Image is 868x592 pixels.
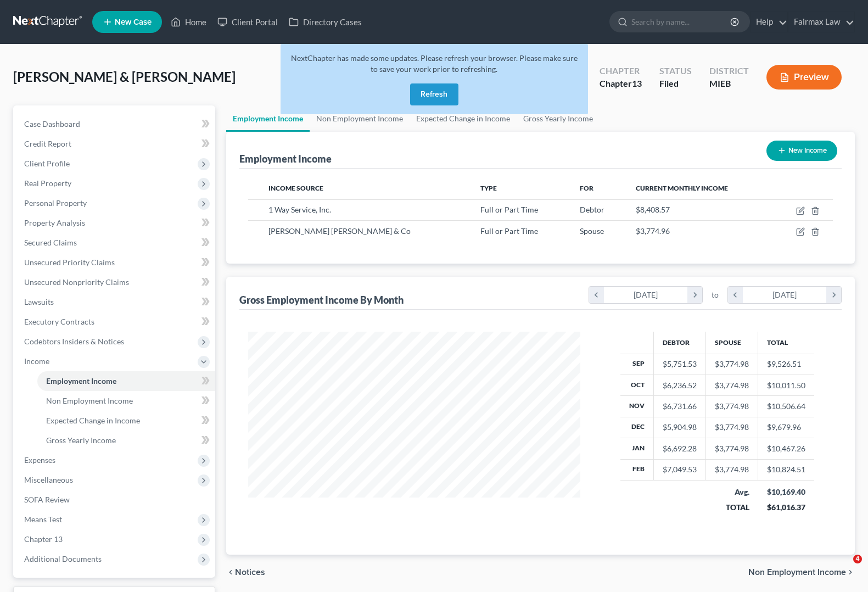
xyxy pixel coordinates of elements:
div: $3,774.98 [715,422,749,433]
span: Expenses [24,455,55,465]
div: $6,692.28 [663,443,697,454]
td: $10,011.50 [758,375,815,395]
div: $3,774.98 [715,443,749,454]
a: Unsecured Priority Claims [15,253,215,272]
span: NextChapter has made some updates. Please refresh your browser. Please make sure to save your wor... [291,53,578,74]
span: Client Profile [24,159,70,168]
span: Codebtors Insiders & Notices [24,337,124,346]
div: $3,774.98 [715,380,749,391]
div: $5,904.98 [663,422,697,433]
a: Credit Report [15,134,215,154]
a: Unsecured Nonpriority Claims [15,272,215,292]
a: Secured Claims [15,233,215,253]
div: District [709,65,749,77]
a: Case Dashboard [15,114,215,134]
i: chevron_right [687,287,702,303]
div: Employment Income [239,152,332,165]
button: chevron_left Notices [226,568,265,577]
td: $9,526.51 [758,354,815,375]
a: Client Portal [212,12,283,32]
span: Current Monthly Income [636,184,728,192]
a: Fairmax Law [788,12,854,32]
div: $3,774.98 [715,359,749,370]
a: Gross Yearly Income [37,431,215,450]
span: Means Test [24,515,62,524]
span: 13 [632,78,642,88]
div: Chapter [600,77,642,90]
span: Property Analysis [24,218,85,227]
span: Unsecured Priority Claims [24,258,115,267]
div: $3,774.98 [715,401,749,412]
span: Full or Part Time [480,205,538,214]
div: Gross Employment Income By Month [239,293,404,306]
button: New Income [766,141,837,161]
div: $6,236.52 [663,380,697,391]
span: Chapter 13 [24,534,63,544]
a: Help [751,12,787,32]
div: $7,049.53 [663,464,697,475]
span: Case Dashboard [24,119,80,129]
td: $9,679.96 [758,417,815,438]
td: $10,467.26 [758,438,815,459]
a: Property Analysis [15,213,215,233]
i: chevron_left [728,287,743,303]
span: $8,408.57 [636,205,670,214]
div: Chapter [600,65,642,77]
button: Refresh [410,83,458,105]
span: $3,774.96 [636,226,670,236]
span: New Case [115,18,152,26]
button: Non Employment Income chevron_right [748,568,855,577]
span: to [712,289,719,300]
a: Employment Income [37,371,215,391]
span: 4 [853,555,862,563]
input: Search by name... [631,12,732,32]
span: Additional Documents [24,554,102,563]
div: [DATE] [743,287,827,303]
a: Non Employment Income [37,391,215,411]
span: Type [480,184,497,192]
th: Feb [620,459,654,480]
th: Nov [620,396,654,417]
a: Expected Change in Income [37,411,215,431]
div: [DATE] [604,287,688,303]
span: Employment Income [46,376,116,386]
span: 1 Way Service, Inc. [268,205,331,214]
button: Preview [766,65,842,90]
div: $5,751.53 [663,359,697,370]
th: Jan [620,438,654,459]
span: Non Employment Income [748,568,846,577]
div: $61,016.37 [767,502,806,513]
span: Notices [235,568,265,577]
th: Spouse [706,332,758,354]
span: Non Employment Income [46,396,133,405]
span: Expected Change in Income [46,416,140,425]
div: Status [659,65,692,77]
span: SOFA Review [24,495,70,504]
td: $10,824.51 [758,459,815,480]
div: $3,774.98 [715,464,749,475]
span: Full or Part Time [480,226,538,236]
a: Employment Income [226,105,310,132]
span: Debtor [580,205,604,214]
a: Lawsuits [15,292,215,312]
span: Unsecured Nonpriority Claims [24,277,129,287]
iframe: Intercom live chat [831,555,857,581]
span: [PERSON_NAME] [PERSON_NAME] & Co [268,226,411,236]
th: Dec [620,417,654,438]
span: Credit Report [24,139,71,148]
span: Miscellaneous [24,475,73,484]
span: Executory Contracts [24,317,94,326]
i: chevron_left [226,568,235,577]
th: Debtor [654,332,706,354]
a: Executory Contracts [15,312,215,332]
span: Spouse [580,226,604,236]
a: Home [165,12,212,32]
i: chevron_right [826,287,841,303]
div: $6,731.66 [663,401,697,412]
th: Total [758,332,815,354]
span: Personal Property [24,198,87,208]
span: Real Property [24,178,71,188]
div: MIEB [709,77,749,90]
th: Oct [620,375,654,395]
span: [PERSON_NAME] & [PERSON_NAME] [13,69,236,85]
